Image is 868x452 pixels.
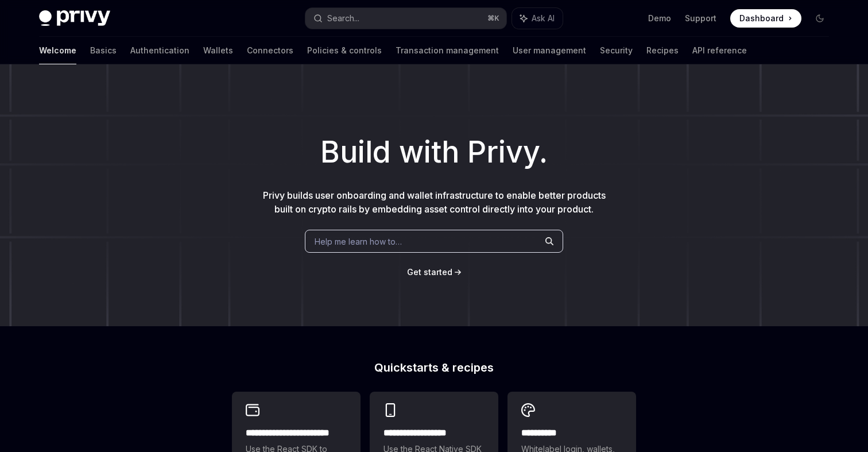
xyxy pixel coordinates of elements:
a: Support [685,13,716,24]
a: Wallets [203,37,233,64]
a: Welcome [39,37,76,64]
span: Ask AI [532,13,555,24]
a: Demo [648,13,671,24]
a: Get started [407,266,452,278]
button: Toggle dark mode [811,9,829,28]
button: Search...⌘K [305,8,506,29]
span: ⌘ K [487,14,499,23]
h1: Build with Privy. [18,130,850,175]
div: Search... [327,11,359,25]
button: Ask AI [512,8,563,29]
a: Transaction management [396,37,499,64]
span: Privy builds user onboarding and wallet infrastructure to enable better products built on crypto ... [263,190,606,215]
a: Authentication [130,37,189,64]
span: Help me learn how to… [315,235,402,248]
a: Connectors [247,37,293,64]
a: User management [513,37,586,64]
h2: Quickstarts & recipes [232,362,636,373]
img: dark logo [39,10,110,26]
span: Get started [407,267,452,277]
a: Security [600,37,633,64]
a: Dashboard [730,9,801,28]
span: Dashboard [739,13,784,24]
a: API reference [692,37,747,64]
a: Policies & controls [307,37,382,64]
a: Basics [90,37,117,64]
a: Recipes [646,37,679,64]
